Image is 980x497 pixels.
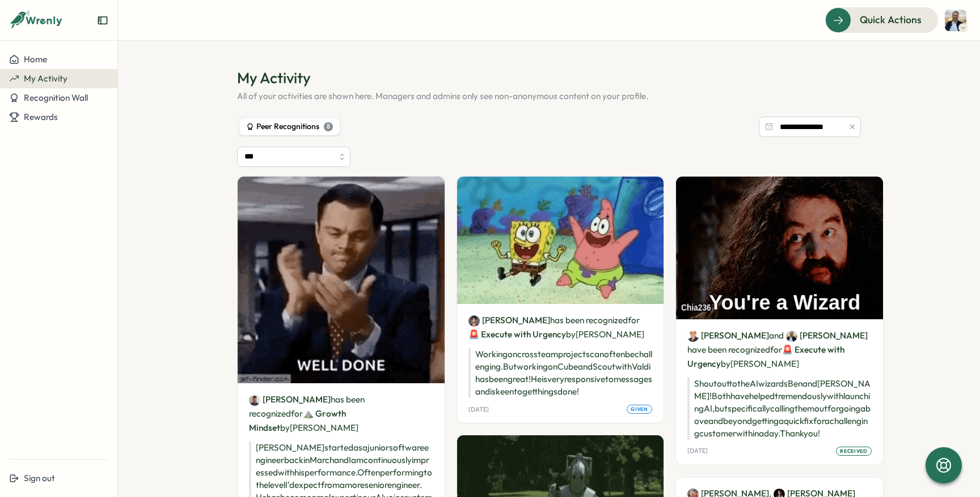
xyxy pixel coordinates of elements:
div: Peer Recognitions [246,121,333,133]
img: Recognition Image [676,177,883,319]
p: has been recognized by [PERSON_NAME] [249,392,433,435]
span: 🚨 Execute with Urgency [468,329,566,340]
button: Quick Actions [825,7,938,32]
img: Ben Laval [786,331,797,342]
p: [DATE] [468,406,489,413]
span: Home [24,54,47,65]
span: for [291,408,303,419]
a: Shiven Shukla[PERSON_NAME] [249,393,331,406]
p: have been recognized by [PERSON_NAME] [687,328,872,371]
p: Shout out to the AI wizards Ben and [PERSON_NAME]! Both have helped tremendously with launching A... [687,378,872,440]
span: for [770,344,782,355]
img: John Henderson [687,331,699,342]
p: All of your activities are shown here. Managers and admins only see non-anonymous content on your... [237,90,861,102]
div: 8 [324,122,333,131]
h1: My Activity [237,68,861,88]
img: Valdi Ratu [468,315,480,327]
img: Shiven Shukla [249,395,260,406]
span: and [769,329,784,342]
span: for [628,315,640,325]
img: Recognition Image [238,177,445,383]
p: [DATE] [687,447,708,455]
span: given [631,405,648,413]
span: Rewards [24,112,58,122]
a: Valdi Ratu[PERSON_NAME] [468,314,550,327]
img: Recognition Image [457,177,664,304]
button: Expand sidebar [97,15,108,26]
a: Ben Laval[PERSON_NAME] [786,329,868,342]
span: My Activity [24,73,67,84]
span: received [840,447,867,455]
span: ⛰️ Growth Mindset [249,408,346,433]
p: Working on cross team projects can often be challenging. But working on Cube and Scout with Valdi... [468,348,653,398]
span: Recognition Wall [24,92,88,103]
img: Ben Laval [945,10,966,31]
p: has been recognized by [PERSON_NAME] [468,313,653,341]
a: John Henderson[PERSON_NAME] [687,329,769,342]
span: Quick Actions [860,12,922,27]
span: 🚨 Execute with Urgency [687,344,844,369]
span: Sign out [24,473,55,483]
